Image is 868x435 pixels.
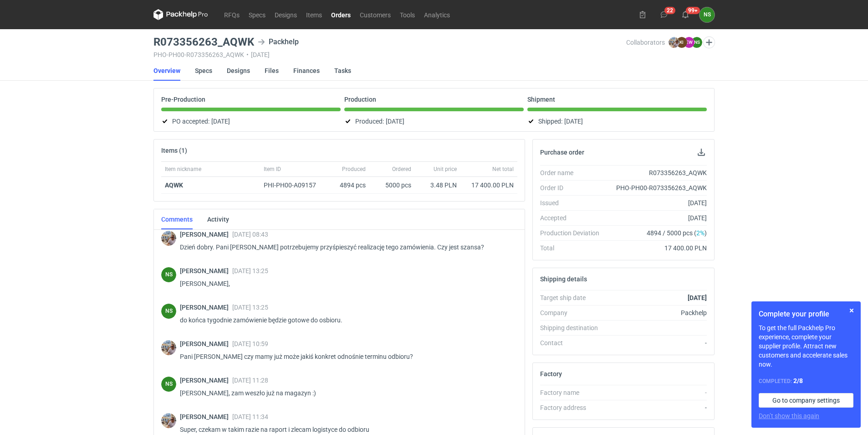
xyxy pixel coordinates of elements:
p: Pani [PERSON_NAME] czy mamy już może jakiś konkret odnośnie terminu odbioru? [180,351,510,362]
div: PHO-PH00-R073356263_AQWK [607,183,707,192]
div: 5000 pcs [369,177,415,194]
a: Designs [270,9,301,20]
span: [DATE] 13:25 [232,267,268,274]
div: Accepted [540,213,607,223]
img: Michał Palasek [161,340,176,355]
p: [PERSON_NAME], zam weszło już na magazyn :) [180,388,510,399]
div: Order name [540,168,607,177]
div: [DATE] [607,213,707,223]
a: Designs [227,61,250,81]
span: 4894 / 5000 pcs ( ) [647,228,707,238]
div: 3.48 PLN [419,181,457,190]
strong: [DATE] [688,294,707,301]
button: Edit collaborators [703,36,715,48]
span: [DATE] 10:59 [232,340,268,347]
span: [DATE] 08:43 [232,231,268,238]
button: Skip for now [846,305,857,316]
a: Customers [355,9,395,20]
a: RFQs [220,9,244,20]
span: Ordered [392,166,411,173]
a: Analytics [419,9,454,20]
figcaption: NS [161,377,176,392]
button: Download PO [696,147,707,158]
div: 17 400.00 PLN [607,243,707,253]
figcaption: NS [691,37,702,48]
div: Total [540,243,607,253]
h2: Factory [540,370,562,378]
span: Item ID [264,166,281,173]
div: PHI-PH00-A09157 [264,181,325,190]
span: Collaborators [626,39,665,46]
div: 17 400.00 PLN [464,181,514,190]
h2: Items (1) [161,147,187,154]
strong: 2 / 8 [793,377,803,384]
span: Unit price [434,166,457,173]
div: Target ship date [540,293,607,302]
span: [PERSON_NAME] [180,340,232,347]
figcaption: EW [684,37,694,48]
div: - [607,338,707,347]
p: Super, czekam w takim razie na raport i zlecam logistyce do odbioru [180,424,510,435]
div: Natalia Stępak [161,267,176,282]
span: [DATE] 13:25 [232,304,268,311]
h2: Purchase order [540,149,584,156]
img: Michał Palasek [161,413,176,428]
div: Packhelp [258,36,299,47]
button: Don’t show this again [759,411,819,420]
svg: Packhelp Pro [153,9,208,20]
button: 22 [657,7,671,22]
div: Shipping destination [540,323,607,332]
span: Net total [492,166,514,173]
a: Files [265,61,279,81]
figcaption: NS [161,304,176,319]
div: [DATE] [607,198,707,207]
div: Natalia Stępak [161,304,176,319]
button: NS [700,7,715,22]
span: [DATE] 11:28 [232,377,268,384]
h1: Complete your profile [759,309,853,320]
div: Order ID [540,183,607,192]
span: [DATE] [211,116,230,127]
div: R073356263_AQWK [607,168,707,177]
div: Natalia Stępak [161,377,176,392]
h3: R073356263_AQWK [153,36,254,47]
span: [DATE] 11:34 [232,413,268,420]
span: Produced [342,166,366,173]
p: To get the full Packhelp Pro experience, complete your supplier profile. Attract new customers an... [759,323,853,369]
p: [PERSON_NAME], [180,278,510,289]
div: Produced: [344,116,524,127]
p: Dzień dobry. Pani [PERSON_NAME] potrzebujemy przyśpieszyć realizację tego zamówienia. Czy jest sz... [180,242,510,253]
img: Michał Palasek [669,37,679,48]
div: Shipped: [527,116,707,127]
a: Specs [195,61,212,81]
span: [PERSON_NAME] [180,304,232,311]
strong: AQWK [165,181,183,189]
p: Shipment [527,96,555,103]
span: [PERSON_NAME] [180,377,232,384]
span: [PERSON_NAME] [180,231,232,238]
div: Natalia Stępak [700,7,715,22]
a: Tasks [334,61,351,81]
span: [PERSON_NAME] [180,413,232,420]
div: Production Deviation [540,228,607,238]
a: Orders [327,9,355,20]
div: 4894 pcs [328,177,369,194]
div: Factory address [540,403,607,412]
img: Michał Palasek [161,231,176,246]
div: Packhelp [607,308,707,317]
div: Contact [540,338,607,347]
a: Items [301,9,327,20]
p: do końca tygodnie zamówienie będzie gotowe do osbioru. [180,315,510,326]
div: - [607,388,707,397]
h2: Shipping details [540,275,587,283]
span: [DATE] [564,116,583,127]
div: PO accepted: [161,116,341,127]
div: Issued [540,198,607,207]
a: Specs [244,9,270,20]
a: Finances [293,61,320,81]
div: Factory name [540,388,607,397]
span: • [246,51,249,58]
